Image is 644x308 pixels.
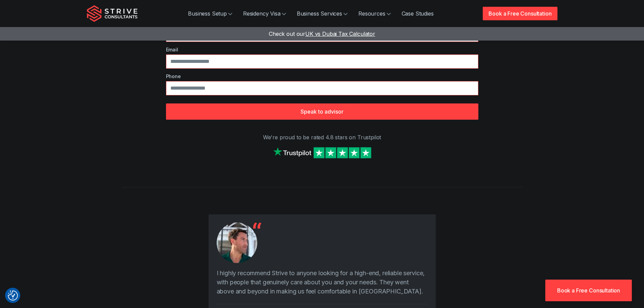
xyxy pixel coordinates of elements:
p: I highly recommend Strive to anyone looking for a high-end, reliable service, with people that ge... [217,268,428,296]
a: Business Setup [183,7,238,20]
img: Revisit consent button [8,290,18,301]
img: Strive Consultants [87,5,138,22]
span: UK vs Dubai Tax Calculator [305,30,375,37]
a: Business Services [291,7,353,20]
button: Speak to advisor [166,103,478,120]
img: Testimonial from Ryan Martin [217,222,257,263]
a: Book a Free Consultation [545,280,632,301]
a: Case Studies [396,7,439,20]
a: Check out ourUK vs Dubai Tax Calculator [269,30,375,37]
label: Email [166,46,478,53]
img: Strive on Trustpilot [271,145,373,160]
a: Resources [353,7,396,20]
button: Consent Preferences [8,290,18,301]
a: Book a Free Consultation [483,7,557,20]
p: We're proud to be rated 4.8 stars on Trustpilot [114,133,530,141]
label: Phone [166,73,478,80]
a: Residency Visa [238,7,291,20]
